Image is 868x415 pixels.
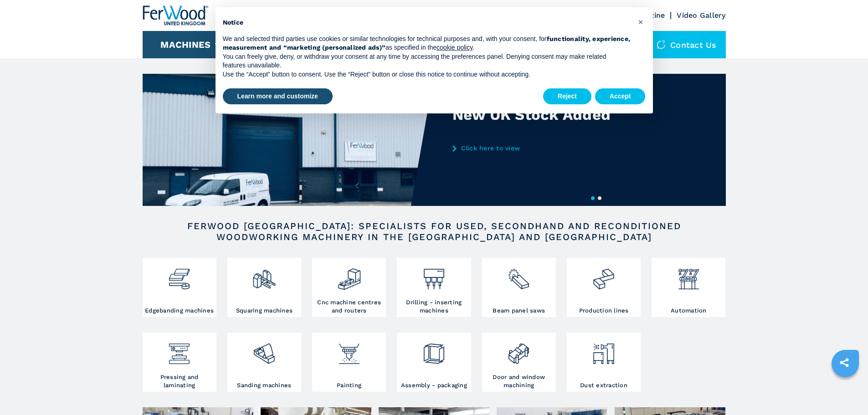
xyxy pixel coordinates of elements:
[493,307,545,315] h3: Beam panel saws
[167,260,191,291] img: bordatrici_1.png
[677,11,725,20] a: Video Gallery
[657,40,666,49] img: Contact us
[337,260,361,291] img: centro_di_lavoro_cnc_2.png
[399,298,468,315] h3: Drilling - inserting machines
[677,260,701,291] img: automazione.png
[223,88,333,105] button: Learn more and customize
[227,333,301,392] a: Sanding machines
[143,5,208,26] img: Ferwood
[543,88,591,105] button: Reject
[172,220,697,242] h2: FERWOOD [GEOGRAPHIC_DATA]: SPECIALISTS FOR USED, SECONDHAND AND RECONDITIONED WOODWORKING MACHINE...
[223,18,631,27] h2: Notice
[160,39,211,50] button: Machines
[143,258,216,317] a: Edgebanding machines
[252,260,276,291] img: squadratrici_2.png
[227,258,301,317] a: Squaring machines
[591,335,616,366] img: aspirazione_1.png
[223,35,631,51] strong: functionality, experience, measurement and “marketing (personalized ads)”
[507,260,531,291] img: sezionatrici_2.png
[167,335,191,366] img: pressa-strettoia.png
[312,258,386,317] a: Cnc machine centres and routers
[422,260,446,291] img: foratrici_inseritrici_2.png
[591,260,616,291] img: linee_di_produzione_2.png
[237,381,291,389] h3: Sanding machines
[591,196,595,200] button: 1
[598,196,601,200] button: 2
[437,44,473,51] a: cookie policy
[634,15,648,29] button: Close this notice
[829,374,861,408] iframe: Chat
[143,333,216,392] a: Pressing and laminating
[236,307,293,315] h3: Squaring machines
[397,333,471,392] a: Assembly - packaging
[567,333,641,392] a: Dust extraction
[452,144,631,152] a: Click here to view
[223,35,631,52] p: We and selected third parties use cookies or similar technologies for technical purposes and, wit...
[337,335,361,366] img: verniciatura_1.png
[647,31,726,58] div: Contact us
[482,258,556,317] a: Beam panel saws
[482,333,556,392] a: Door and window machining
[145,373,214,389] h3: Pressing and laminating
[567,258,641,317] a: Production lines
[422,335,446,366] img: montaggio_imballaggio_2.png
[312,333,386,392] a: Painting
[507,335,531,366] img: lavorazione_porte_finestre_2.png
[401,381,467,389] h3: Assembly - packaging
[223,52,631,70] p: You can freely give, deny, or withdraw your consent at any time by accessing the preferences pane...
[484,373,554,389] h3: Door and window machining
[314,298,384,315] h3: Cnc machine centres and routers
[337,381,361,389] h3: Painting
[252,335,276,366] img: levigatrici_2.png
[638,16,643,27] span: ×
[145,307,214,315] h3: Edgebanding machines
[652,258,725,317] a: Automation
[580,381,627,389] h3: Dust extraction
[143,74,434,206] img: New UK Stock Added
[397,258,471,317] a: Drilling - inserting machines
[223,70,631,79] p: Use the “Accept” button to consent. Use the “Reject” button or close this notice to continue with...
[595,88,646,105] button: Accept
[579,307,629,315] h3: Production lines
[671,307,707,315] h3: Automation
[833,351,856,374] a: sharethis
